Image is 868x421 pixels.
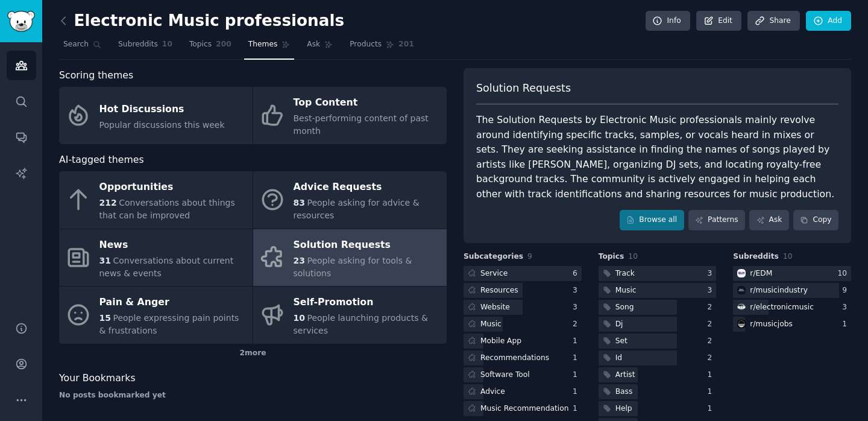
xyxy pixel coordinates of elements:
[842,285,851,296] div: 9
[599,367,717,382] a: Artist1
[599,384,717,399] a: Bass1
[59,286,253,344] a: Pain & Anger15People expressing pain points & frustrations
[114,35,177,60] a: Subreddits10
[99,313,239,335] span: People expressing pain points & frustrations
[708,319,717,330] div: 2
[162,39,172,50] span: 10
[480,353,549,364] div: Recommendations
[793,210,838,230] button: Copy
[573,370,582,381] div: 1
[620,210,684,230] a: Browse all
[750,319,792,330] div: r/ musicjobs
[708,285,717,296] div: 3
[294,293,441,312] div: Self-Promotion
[783,252,793,261] span: 10
[480,387,505,397] div: Advice
[747,11,799,31] a: Share
[708,370,717,381] div: 1
[837,268,851,279] div: 10
[615,404,632,414] div: Help
[7,11,35,32] img: GummySearch logo
[294,178,441,197] div: Advice Requests
[599,283,717,298] a: Music3
[750,285,808,296] div: r/ musicindustry
[806,11,851,31] a: Add
[294,313,305,323] span: 10
[99,100,225,119] div: Hot Discussions
[708,268,717,279] div: 3
[750,268,772,279] div: r/ EDM
[248,39,278,50] span: Themes
[294,313,428,335] span: People launching products & services
[464,283,582,298] a: Resources3
[294,113,429,136] span: Best-performing content of past month
[573,319,582,330] div: 2
[99,235,247,255] div: News
[737,303,746,311] img: electronicmusic
[99,120,225,130] span: Popular discussions this week
[615,319,623,330] div: Dj
[294,198,420,220] span: People asking for advice & resources
[294,256,412,278] span: People asking for tools & solutions
[216,39,231,50] span: 200
[573,285,582,296] div: 3
[628,252,638,261] span: 10
[253,87,447,144] a: Top ContentBest-performing content of past month
[189,39,212,50] span: Topics
[59,390,447,401] div: No posts bookmarked yet
[476,113,838,201] div: The Solution Requests by Electronic Music professionals mainly revolve around identifying specifi...
[615,336,627,347] div: Set
[615,387,633,397] div: Bass
[708,302,717,313] div: 2
[688,210,745,230] a: Patterns
[573,353,582,364] div: 1
[307,39,320,50] span: Ask
[464,367,582,382] a: Software Tool1
[59,153,144,168] span: AI-tagged themes
[573,404,582,414] div: 1
[615,285,637,296] div: Music
[599,300,717,315] a: Song2
[842,302,851,313] div: 3
[708,387,717,397] div: 1
[476,81,571,96] span: Solution Requests
[599,317,717,332] a: Dj2
[294,256,305,265] span: 23
[573,268,582,279] div: 6
[464,334,582,349] a: Mobile App1
[253,286,447,344] a: Self-Promotion10People launching products & services
[615,302,634,313] div: Song
[842,319,851,330] div: 1
[59,11,344,31] h2: Electronic Music professionals
[59,68,133,83] span: Scoring themes
[464,266,582,281] a: Service6
[99,313,111,323] span: 15
[59,87,253,144] a: Hot DiscussionsPopular discussions this week
[599,334,717,349] a: Set2
[303,35,337,60] a: Ask
[294,93,441,113] div: Top Content
[59,171,253,229] a: Opportunities212Conversations about things that can be improved
[733,252,779,262] span: Subreddits
[398,39,414,50] span: 201
[527,252,532,261] span: 9
[480,268,508,279] div: Service
[464,252,523,262] span: Subcategories
[253,229,447,286] a: Solution Requests23People asking for tools & solutions
[480,336,521,347] div: Mobile App
[480,370,530,381] div: Software Tool
[737,320,746,328] img: musicjobs
[185,35,236,60] a: Topics200
[615,370,635,381] div: Artist
[733,317,851,332] a: musicjobsr/musicjobs1
[59,229,253,286] a: News31Conversations about current news & events
[99,293,247,312] div: Pain & Anger
[99,256,234,278] span: Conversations about current news & events
[350,39,382,50] span: Products
[294,235,441,255] div: Solution Requests
[480,302,510,313] div: Website
[696,11,741,31] a: Edit
[573,336,582,347] div: 1
[345,35,418,60] a: Products201
[737,269,746,277] img: EDM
